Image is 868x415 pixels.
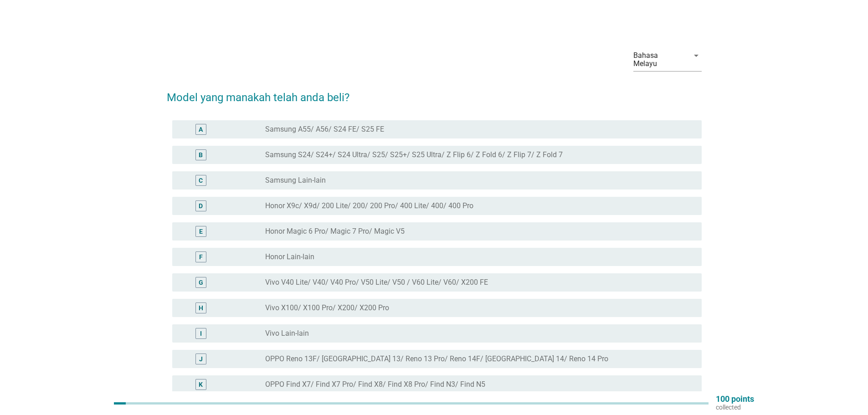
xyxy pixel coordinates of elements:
div: G [199,278,203,287]
label: Vivo X100/ X100 Pro/ X200/ X200 Pro [265,303,389,313]
div: C [199,176,203,185]
label: OPPO Reno 13F/ [GEOGRAPHIC_DATA] 13/ Reno 13 Pro/ Reno 14F/ [GEOGRAPHIC_DATA] 14/ Reno 14 Pro [265,354,608,364]
h2: Model yang manakah telah anda beli? [167,80,702,106]
div: K [199,380,203,389]
label: Samsung S24/ S24+/ S24 Ultra/ S25/ S25+/ S25 Ultra/ Z Flip 6/ Z Fold 6/ Z Flip 7/ Z Fold 7 [265,150,563,159]
label: Honor Magic 6 Pro/ Magic 7 Pro/ Magic V5 [265,227,405,236]
i: arrow_drop_down [691,50,702,61]
label: Samsung A55/ A56/ S24 FE/ S25 FE [265,125,384,134]
div: B [199,150,203,160]
div: J [199,354,203,364]
label: Honor X9c/ X9d/ 200 Lite/ 200/ 200 Pro/ 400 Lite/ 400/ 400 Pro [265,201,473,210]
div: H [199,303,203,313]
p: 100 points [716,395,754,403]
div: A [199,125,203,134]
div: Bahasa Melayu [633,51,683,68]
div: I [200,329,202,338]
p: collected [716,403,754,411]
label: Samsung Lain-lain [265,176,326,185]
label: OPPO Find X7/ Find X7 Pro/ Find X8/ Find X8 Pro/ Find N3/ Find N5 [265,380,485,389]
div: F [199,252,203,262]
label: Vivo V40 Lite/ V40/ V40 Pro/ V50 Lite/ V50 / V60 Lite/ V60/ X200 FE [265,278,488,287]
div: D [199,201,203,211]
div: E [199,227,203,236]
label: Honor Lain-lain [265,252,314,261]
label: Vivo Lain-lain [265,329,309,338]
